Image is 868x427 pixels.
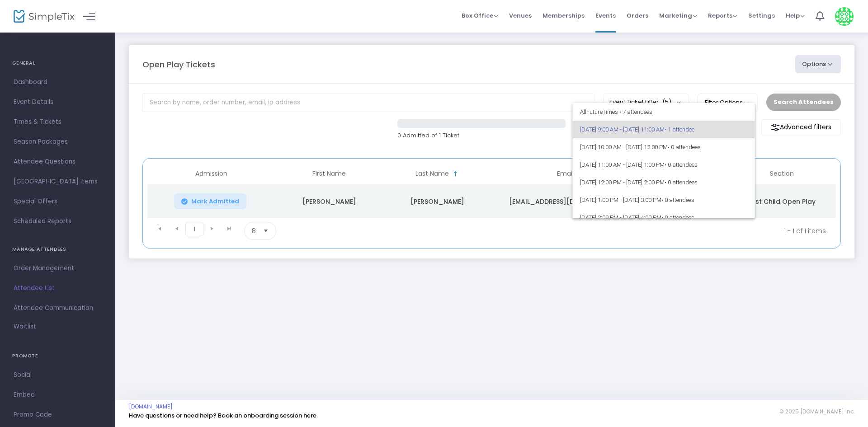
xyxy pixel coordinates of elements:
[580,138,748,156] span: [DATE] 10:00 AM - [DATE] 12:00 PM
[580,209,748,226] span: [DATE] 2:00 PM - [DATE] 4:00 PM
[580,103,748,121] span: All Future Times • 7 attendees
[580,156,748,174] span: [DATE] 11:00 AM - [DATE] 1:00 PM
[661,214,694,221] span: • 0 attendees
[668,144,701,150] span: • 0 attendees
[580,174,748,191] span: [DATE] 12:00 PM - [DATE] 2:00 PM
[665,161,698,168] span: • 0 attendees
[580,121,748,138] span: [DATE] 9:00 AM - [DATE] 11:00 AM
[665,179,698,186] span: • 0 attendees
[665,126,694,133] span: • 1 attendee
[661,197,694,203] span: • 0 attendees
[580,191,748,209] span: [DATE] 1:00 PM - [DATE] 3:00 PM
